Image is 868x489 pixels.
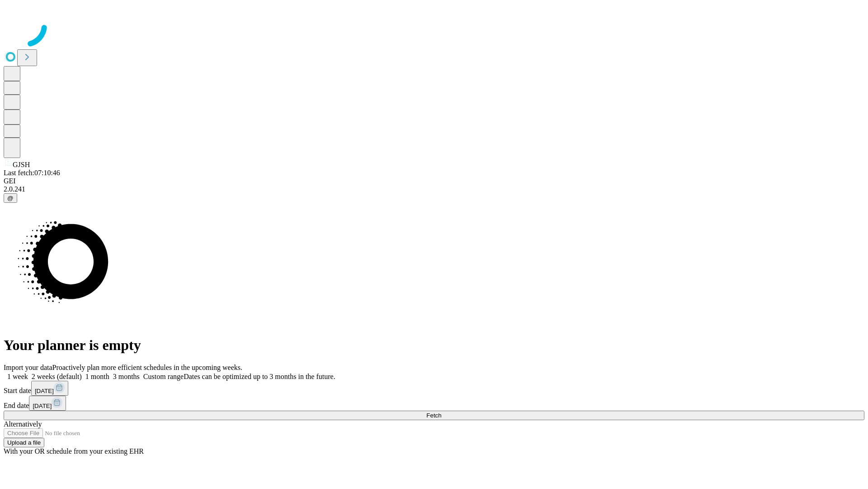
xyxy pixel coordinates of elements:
[143,373,184,380] span: Custom range
[4,169,60,177] span: Last fetch: 07:10:46
[85,373,109,380] span: 1 month
[32,373,82,380] span: 2 weeks (default)
[426,412,441,419] span: Fetch
[4,381,864,396] div: Start date
[184,373,335,380] span: Dates can be optimized up to 3 months in the future.
[29,396,66,411] button: [DATE]
[4,364,52,371] span: Import your data
[4,447,144,455] span: With your OR schedule from your existing EHR
[4,337,864,354] h1: Your planner is empty
[4,185,864,193] div: 2.0.241
[7,195,14,201] span: @
[31,381,68,396] button: [DATE]
[13,161,30,168] span: GJSH
[4,420,42,428] span: Alternatively
[4,438,44,447] button: Upload a file
[33,403,52,409] span: [DATE]
[4,396,864,411] div: End date
[7,373,28,380] span: 1 week
[4,193,17,203] button: @
[35,388,54,394] span: [DATE]
[4,177,864,185] div: GEI
[4,411,864,420] button: Fetch
[52,364,242,371] span: Proactively plan more efficient schedules in the upcoming weeks.
[113,373,140,380] span: 3 months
